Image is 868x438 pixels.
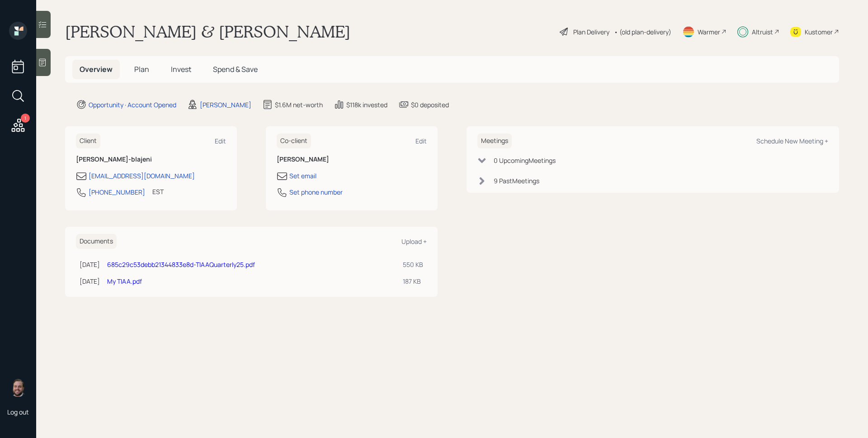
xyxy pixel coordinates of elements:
[752,27,773,37] div: Altruist
[76,234,117,249] h6: Documents
[573,27,609,37] div: Plan Delivery
[80,276,100,286] div: [DATE]
[200,100,251,109] div: [PERSON_NAME]
[80,260,100,269] div: [DATE]
[805,27,833,37] div: Kustomer
[403,260,423,269] div: 550 KB
[477,133,512,148] h6: Meetings
[171,64,191,74] span: Invest
[76,133,100,148] h6: Client
[614,27,671,37] div: • (old plan-delivery)
[80,64,113,74] span: Overview
[89,171,195,181] div: [EMAIL_ADDRESS][DOMAIN_NAME]
[76,156,226,163] h6: [PERSON_NAME]-blajeni
[698,27,720,37] div: Warmer
[107,260,255,269] a: 685c29c53debb21344833e8d-TIAAQuarterly25.pdf
[213,64,258,74] span: Spend & Save
[89,100,176,109] div: Opportunity · Account Opened
[275,100,323,109] div: $1.6M net-worth
[107,277,142,286] a: My TIAA.pdf
[7,408,29,416] div: Log out
[89,187,145,197] div: [PHONE_NUMBER]
[277,133,311,148] h6: Co-client
[134,64,149,74] span: Plan
[346,100,387,109] div: $118k invested
[215,137,226,145] div: Edit
[289,171,316,181] div: Set email
[277,156,427,163] h6: [PERSON_NAME]
[411,100,449,109] div: $0 deposited
[65,22,350,42] h1: [PERSON_NAME] & [PERSON_NAME]
[756,137,828,145] div: Schedule New Meeting +
[21,114,30,123] div: 1
[9,379,27,397] img: james-distasi-headshot.png
[494,156,556,165] div: 0 Upcoming Meeting s
[289,187,343,197] div: Set phone number
[152,187,164,196] div: EST
[403,276,423,286] div: 187 KB
[494,176,539,186] div: 9 Past Meeting s
[401,237,427,246] div: Upload +
[415,137,427,145] div: Edit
